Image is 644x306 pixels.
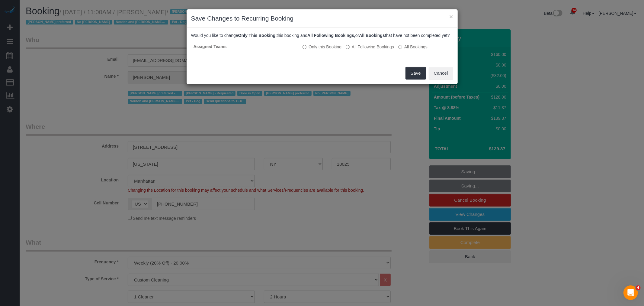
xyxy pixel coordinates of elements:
strong: Assigned Teams [194,44,227,49]
h3: Save Changes to Recurring Booking [191,14,453,23]
b: All Bookings [359,33,385,38]
b: All Following Bookings, [307,33,355,38]
button: Save [405,67,426,80]
span: 4 [636,285,641,290]
label: All other bookings in the series will remain the same. [303,44,341,50]
button: × [449,13,453,20]
label: This and all the bookings after it will be changed. [346,44,394,50]
b: Only This Booking, [238,33,277,38]
p: Would you like to change this booking and or that have not been completed yet? [191,32,453,38]
input: Only this Booking [303,45,306,49]
button: Cancel [429,67,453,80]
label: All bookings that have not been completed yet will be changed. [398,44,428,50]
input: All Bookings [398,45,402,49]
input: All Following Bookings [346,45,350,49]
iframe: Intercom live chat [623,285,638,300]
